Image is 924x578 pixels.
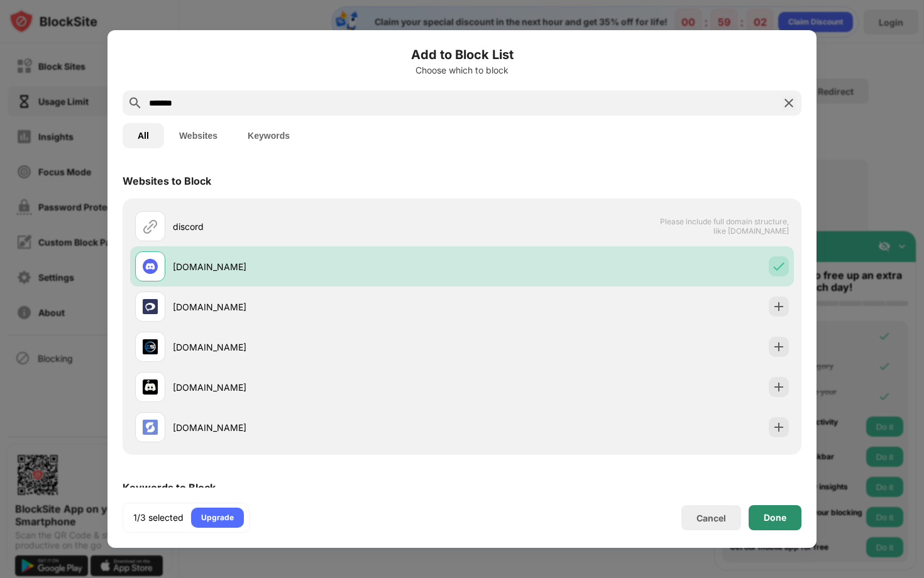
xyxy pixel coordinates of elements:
[123,65,801,75] div: Choose which to block
[128,95,143,111] img: search.svg
[173,381,462,394] div: [DOMAIN_NAME]
[764,513,786,523] div: Done
[201,511,234,524] div: Upgrade
[123,175,211,187] div: Websites to Block
[173,260,462,273] div: [DOMAIN_NAME]
[173,300,462,314] div: [DOMAIN_NAME]
[143,379,158,395] img: favicons
[143,219,158,234] img: url.svg
[143,420,158,435] img: favicons
[133,511,184,524] div: 1/3 selected
[143,299,158,314] img: favicons
[123,481,216,494] div: Keywords to Block
[659,217,789,236] span: Please include full domain structure, like [DOMAIN_NAME]
[696,513,726,523] div: Cancel
[233,123,305,148] button: Keywords
[123,123,164,148] button: All
[781,95,796,111] img: search-close
[173,341,462,354] div: [DOMAIN_NAME]
[173,421,462,434] div: [DOMAIN_NAME]
[143,339,158,354] img: favicons
[123,45,801,64] h6: Add to Block List
[164,123,233,148] button: Websites
[173,220,462,233] div: discord
[143,259,158,274] img: favicons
